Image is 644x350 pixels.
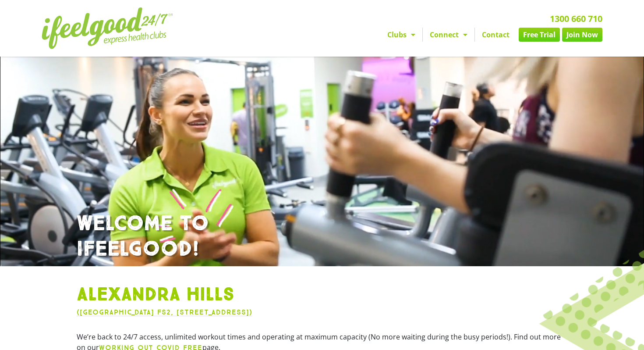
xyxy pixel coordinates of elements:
[475,28,517,42] a: Contact
[562,28,602,42] a: Join Now
[77,211,567,262] h1: WELCOME TO IFEELGOOD!
[77,284,567,307] h1: Alexandra Hills
[519,28,560,42] a: Free Trial
[550,13,602,25] a: 1300 660 710
[423,28,474,42] a: Connect
[241,28,602,42] nav: Menu
[77,308,252,316] a: ([GEOGRAPHIC_DATA] FS2, [STREET_ADDRESS])
[380,28,422,42] a: Clubs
